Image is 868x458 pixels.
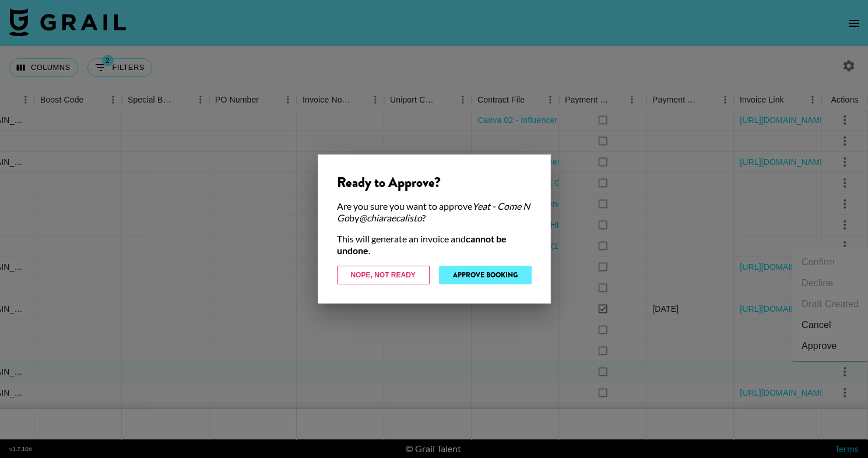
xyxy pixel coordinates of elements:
[337,266,430,284] button: Nope, Not Ready
[337,174,532,191] div: Ready to Approve?
[359,212,422,223] em: @ chiaraecalisto
[337,233,532,256] div: This will generate an invoice and .
[337,233,507,256] strong: cannot be undone
[337,200,530,223] em: Yeat - Come N Go
[439,266,532,284] button: Approve Booking
[337,200,532,224] div: Are you sure you want to approve by ?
